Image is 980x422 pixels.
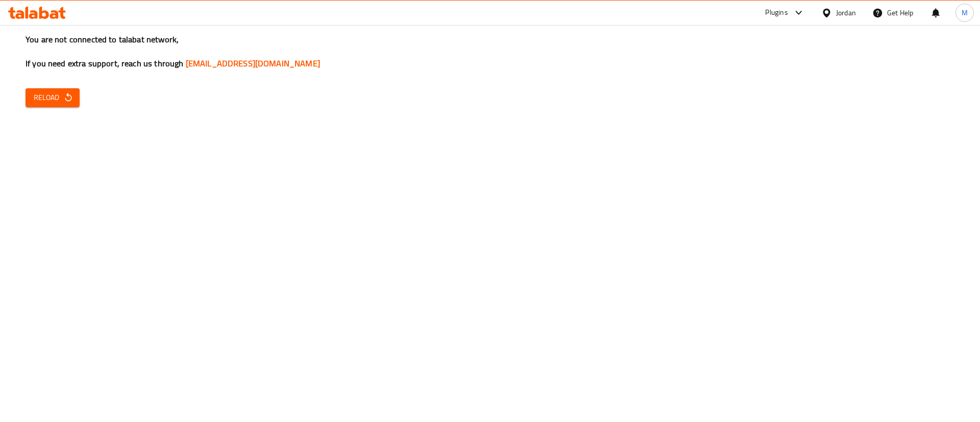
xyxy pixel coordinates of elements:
span: M [962,7,968,18]
button: Reload [26,88,80,107]
div: Jordan [836,7,856,18]
h3: You are not connected to talabat network, If you need extra support, reach us through [26,34,954,69]
div: Plugins [765,7,788,19]
span: Reload [34,91,71,104]
a: [EMAIL_ADDRESS][DOMAIN_NAME] [186,56,320,71]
